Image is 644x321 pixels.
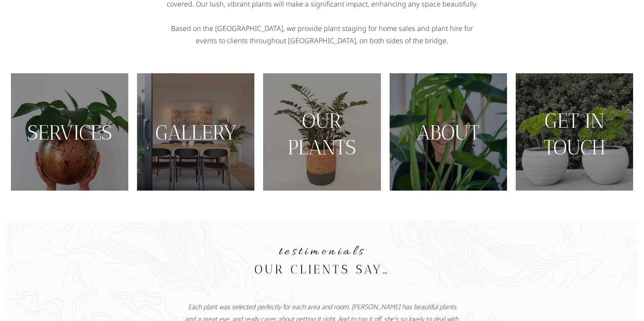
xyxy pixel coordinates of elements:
[183,242,461,261] h4: testimonials
[417,120,480,145] a: ABOUT
[183,261,461,278] h3: our clients say…
[161,22,483,47] p: Based on the [GEOGRAPHIC_DATA], we provide plant staging for home sales and plant hire for events...
[27,120,112,145] a: SERVICES
[545,109,605,133] a: GET IN
[155,120,236,145] a: GALLERY
[288,135,356,160] a: PLANTS
[544,135,606,160] a: TOUCH
[302,109,342,133] a: OUR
